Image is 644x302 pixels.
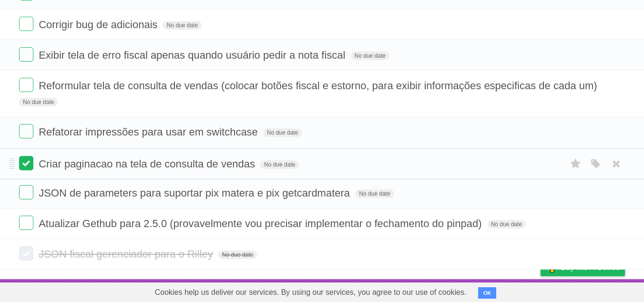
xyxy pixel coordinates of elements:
[19,78,33,92] label: Done
[39,19,160,31] span: Corrigir bug de adicionais
[39,248,215,260] span: JSON fiscal gerenciador para o Rilley
[445,281,484,300] a: Developers
[414,281,434,300] a: About
[19,124,33,138] label: Done
[218,250,257,259] span: No due date
[263,128,302,137] span: No due date
[163,21,202,30] span: No due date
[19,156,33,170] label: Done
[39,218,484,229] span: Atualizar Gethub para 2.5.0 (provavelmente vou precisar implementar o fechamento do pinpad)
[39,49,348,61] span: Exibir tela de erro fiscal apenas quando usuário pedir a nota fiscal
[19,47,33,62] label: Done
[351,52,389,60] span: No due date
[19,216,33,230] label: Done
[260,160,299,169] span: No due date
[528,281,553,300] a: Privacy
[19,185,33,199] label: Done
[39,158,257,170] span: Criar paginacao na tela de consulta de vendas
[19,246,33,260] label: Done
[39,80,600,92] span: Reformular tela de consulta de vendas (colocar botões fiscal e estorno, para exibir informações e...
[39,126,260,138] span: Refatorar impressões para usar em switchcase
[567,156,585,172] label: Star task
[145,283,476,302] span: Cookies help us deliver our services. By using our services, you agree to our use of cookies.
[478,287,497,299] button: OK
[565,281,625,300] a: Suggest a feature
[561,259,620,276] span: Buy me a coffee
[19,98,58,106] span: No due date
[19,17,33,31] label: Done
[487,220,526,229] span: No due date
[355,189,394,198] span: No due date
[496,281,517,300] a: Terms
[39,187,352,199] span: JSON de parameters para suportar pix matera e pix getcardmatera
